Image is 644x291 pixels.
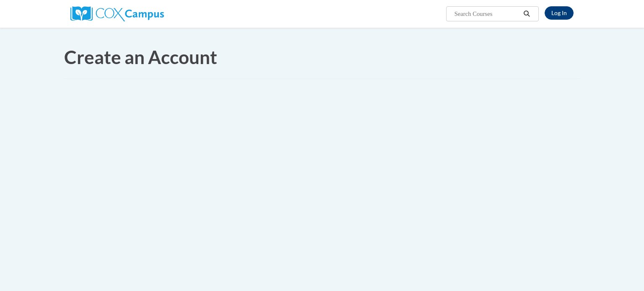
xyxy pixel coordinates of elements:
a: Log In [545,6,574,20]
input: Search Courses [454,9,521,19]
img: Cox Campus [70,6,164,21]
span: Create an Account [64,46,217,68]
i:  [523,11,531,17]
a: Cox Campus [70,10,164,17]
button: Search [521,9,533,19]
